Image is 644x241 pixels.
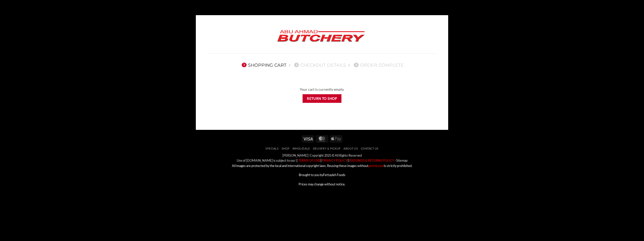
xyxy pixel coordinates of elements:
[343,147,358,150] a: About Us
[200,153,444,187] div: [PERSON_NAME] | Copyright 2025 © All Rights Reserved Use of [DOMAIN_NAME] is subject to our || || ||
[242,63,246,67] span: 1
[207,58,437,71] nav: Checkout steps
[240,62,286,68] a: 1Shopping Cart
[292,147,310,150] a: Wholesale
[361,147,379,150] a: Contact Us
[293,62,346,68] a: 2Checkout details
[396,158,408,162] a: Sitemap
[368,164,384,168] a: permission
[323,173,345,177] a: Fettayleh Foods
[207,87,437,92] div: Your cart is currently empty.
[395,158,396,162] a: -
[350,158,394,162] font: REFUNDS & RETURNS POLICY
[303,94,342,103] a: Return to shop
[273,27,369,46] img: Abu Ahmad Butchery
[298,158,320,162] a: TERMS OF USE
[282,147,290,150] a: SHOP
[200,163,444,168] p: All images are protected by the local and international copyright laws. Reusing these images with...
[200,172,444,177] p: Brought to you by
[322,158,347,162] a: PRIVACY POLICY
[200,182,444,187] p: Prices may change without notice.
[265,147,279,150] a: Specials
[301,134,343,143] div: Payment icons
[313,147,341,150] a: Delivery & Pickup
[350,158,394,162] a: REFUNDS & RETURNS POLICY
[294,63,299,67] span: 2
